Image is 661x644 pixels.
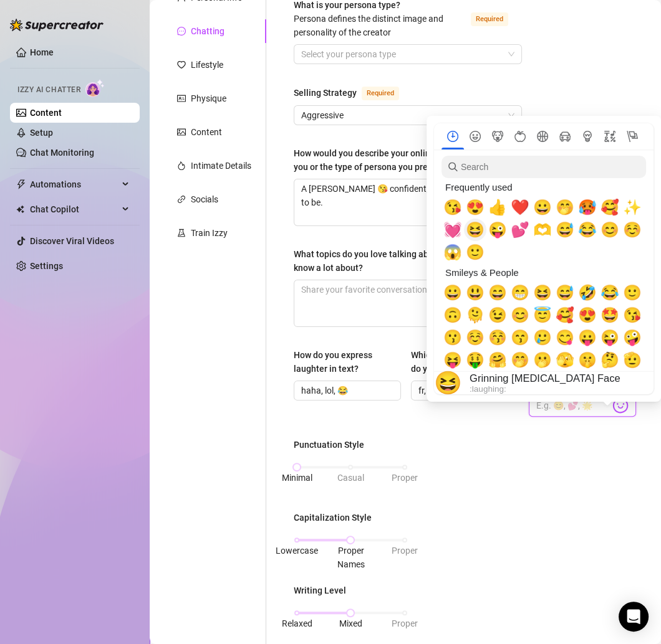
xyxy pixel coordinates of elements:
label: How do you express laughter in text? [294,348,401,376]
div: Physique [191,92,226,105]
span: Chat Copilot [30,199,118,219]
div: Selling Strategy [294,86,357,100]
input: How do you express laughter in text? [301,384,391,397]
span: picture [177,128,186,136]
label: How would you describe your online personality? How do your fans see you or the type of persona y... [294,146,636,174]
textarea: How would you describe your online personality? How do your fans see you or the type of persona y... [294,179,635,225]
span: Minimal [282,473,312,483]
div: Chatting [191,24,224,38]
span: Aggressive [301,106,514,125]
div: Open Intercom Messenger [619,602,649,632]
a: Content [30,108,62,118]
div: What topics do you love talking about and why? What subjects do you know a lot about? [294,247,580,275]
span: heart [177,60,186,69]
span: thunderbolt [16,179,26,189]
a: Discover Viral Videos [30,236,114,246]
span: Persona defines the distinct image and personality of the creator [294,14,443,37]
label: Capitalization Style [294,511,380,524]
div: Intimate Details [191,159,251,173]
img: logo-BBDzfeDw.svg [10,19,104,31]
div: How would you describe your online personality? How do your fans see you or the type of persona y... [294,146,580,174]
a: Settings [30,261,63,271]
img: Chat Copilot [16,205,24,214]
label: Writing Level [294,584,355,597]
span: Casual [337,473,364,483]
span: Mixed [339,618,362,628]
div: Which slang do you use? [411,348,462,376]
div: Capitalization Style [294,511,372,524]
div: Content [191,125,222,139]
div: Punctuation Style [294,438,364,452]
span: idcard [177,94,186,103]
div: How do you express laughter in text? [294,348,392,376]
label: What topics do you love talking about and why? What subjects do you know a lot about? [294,247,636,275]
img: svg%3e [612,397,629,414]
input: What are your favorite emojis? [536,397,610,414]
div: Socials [191,192,218,206]
label: Which slang do you use? [411,348,518,376]
span: link [177,195,186,204]
a: Home [30,47,54,57]
span: fire [177,161,186,170]
textarea: What topics do you love talking about and why? What subjects do you know a lot about? [294,280,635,326]
span: Proper [392,546,418,556]
span: Automations [30,174,118,194]
span: Lowercase [276,546,318,556]
span: Proper [392,618,418,628]
div: Train Izzy [191,226,228,240]
label: Selling Strategy [294,85,413,100]
span: Required [471,12,508,26]
span: Required [362,87,399,100]
img: AI Chatter [85,79,105,97]
span: Izzy AI Chatter [17,84,80,96]
span: Proper [392,473,418,483]
input: Which slang do you use? [418,384,508,397]
a: Setup [30,128,53,138]
span: experiment [177,229,186,237]
div: Writing Level [294,584,346,597]
div: Lifestyle [191,58,223,72]
a: Chat Monitoring [30,148,94,158]
span: message [177,27,186,36]
span: Relaxed [282,618,312,628]
label: Punctuation Style [294,438,373,452]
span: Proper Names [337,546,364,569]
